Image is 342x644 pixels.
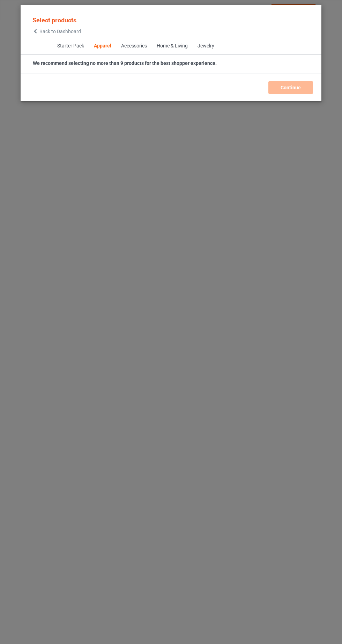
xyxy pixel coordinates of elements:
[197,43,214,50] div: Jewelry
[52,38,89,54] span: Starter Pack
[39,29,81,34] span: Back to Dashboard
[32,16,76,24] span: Select products
[94,43,111,50] div: Apparel
[121,43,147,50] div: Accessories
[156,43,187,50] div: Home & Living
[33,60,217,66] strong: We recommend selecting no more than 9 products for the best shopper experience.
